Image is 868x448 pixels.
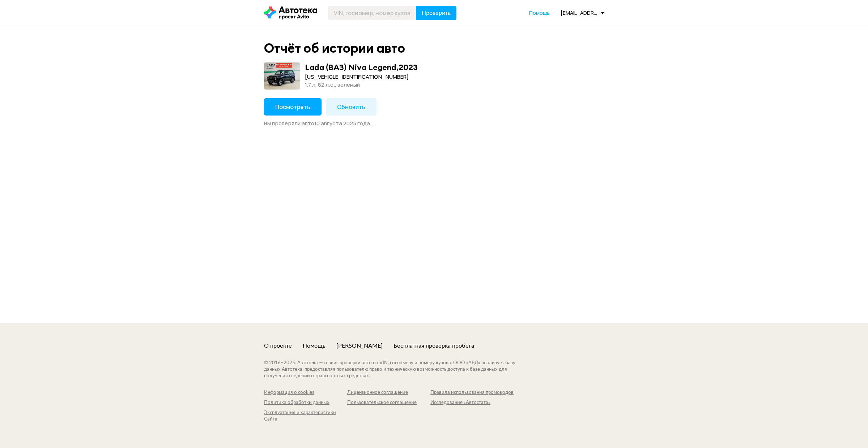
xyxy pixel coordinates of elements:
a: Информация о cookies [264,390,347,396]
span: Посмотреть [275,103,310,111]
div: Lada (ВАЗ) Niva Legend , 2023 [305,62,418,72]
a: Исследование «Автостата» [430,400,514,406]
a: Политика обработки данных [264,400,347,406]
a: Эксплуатация и характеристики Сайта [264,410,347,423]
a: Бесплатная проверка пробега [393,342,474,350]
a: Правила использования промокодов [430,390,514,396]
div: Отчёт об истории авто [264,40,405,56]
div: 1.7 л, 82 л.c., зеленый [305,81,418,89]
input: VIN, госномер, номер кузова [328,6,416,20]
div: © 2016– 2025 . Автотека — сервис проверки авто по VIN, госномеру и номеру кузова. ООО «АБД» реали... [264,360,530,379]
a: Помощь [529,9,550,17]
button: Обновить [326,98,376,116]
span: Обновить [337,103,365,111]
a: [PERSON_NAME] [336,342,383,350]
a: Помощь [303,342,325,350]
button: Посмотреть [264,98,322,116]
div: [EMAIL_ADDRESS][DOMAIN_NAME] [561,9,604,16]
div: [US_VEHICLE_IDENTIFICATION_NUMBER] [305,73,418,81]
div: Вы проверяли авто 10 августа 2025 года . [264,120,604,127]
a: Лицензионное соглашение [347,390,430,396]
span: Проверить [422,10,451,16]
a: О проекте [264,342,292,350]
a: Пользовательское соглашение [347,400,430,406]
button: Проверить [416,6,456,20]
